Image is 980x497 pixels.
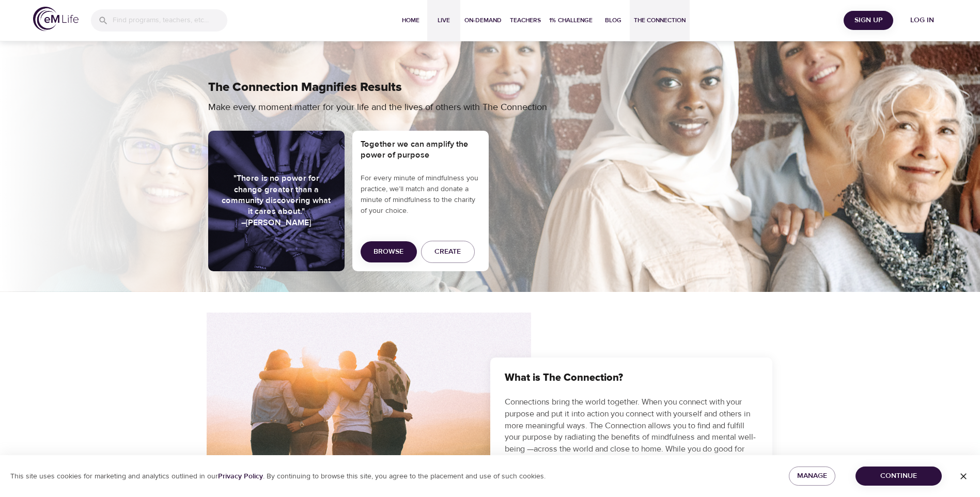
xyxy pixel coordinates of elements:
[361,139,480,161] h5: Together we can amplify the power of purpose
[208,80,772,95] h2: The Connection Magnifies Results
[901,14,943,27] span: Log in
[505,396,758,467] p: Connections bring the world together. When you connect with your purpose and put it into action y...
[33,7,79,31] img: logo
[361,173,480,216] p: For every minute of mindfulness you practice, we’ll match and donate a minute of mindfulness to t...
[421,241,475,263] button: Create
[505,372,758,384] h3: What is The Connection?
[848,14,889,27] span: Sign Up
[601,15,626,26] span: Blog
[361,241,417,262] button: Browse
[510,15,541,26] span: Teachers
[855,467,942,486] button: Continue
[789,467,835,486] button: Manage
[844,11,893,30] button: Sign Up
[897,11,947,30] button: Log in
[797,470,827,483] span: Manage
[434,245,461,258] span: Create
[464,15,502,26] span: On-Demand
[221,173,332,228] h5: "There is no power for change greater than a community discovering what it cares about." –[PERSON...
[218,472,263,481] a: Privacy Policy
[208,100,596,114] p: Make every moment matter for your life and the lives of others with The Connection
[864,470,934,483] span: Continue
[549,15,593,26] span: 1% Challenge
[374,245,403,258] span: Browse
[398,15,423,26] span: Home
[113,9,227,32] input: Find programs, teachers, etc...
[431,15,456,26] span: Live
[634,15,686,26] span: The Connection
